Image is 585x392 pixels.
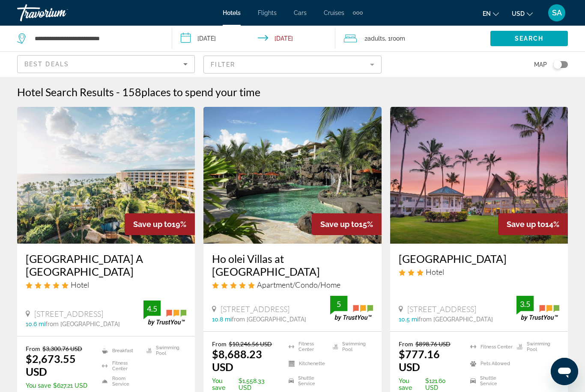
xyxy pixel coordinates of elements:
span: Room [391,35,405,42]
span: Best Deals [24,61,69,68]
p: $1,558.33 USD [212,377,278,391]
a: Cars [294,9,307,16]
a: Travorium [17,2,103,24]
div: 3.5 [516,299,534,309]
div: 5 star Apartment [212,280,373,289]
span: From [26,345,40,352]
span: Search [515,35,544,42]
span: You save [212,377,236,391]
li: Swimming Pool [328,340,373,353]
li: Fitness Center [98,360,142,371]
ins: $777.16 USD [399,348,440,373]
span: Save up to [507,220,545,229]
li: Swimming Pool [142,345,186,356]
span: 10.5 mi [399,316,418,323]
img: Hotel image [203,107,381,244]
button: Change currency [512,7,533,20]
li: Breakfast [98,345,142,356]
a: Cruises [324,9,344,16]
ins: $8,688.23 USD [212,348,262,373]
img: trustyou-badge.svg [143,301,186,326]
li: Room Service [98,376,142,387]
li: Shuttle Service [284,374,328,387]
span: 2 [364,32,385,44]
span: - [116,85,120,98]
span: from [GEOGRAPHIC_DATA] [45,321,120,327]
del: $3,300.76 USD [42,345,82,352]
span: Adults [367,35,385,42]
a: Flights [258,9,277,16]
li: Kitchenette [284,357,328,370]
span: Apartment/Condo/Home [257,280,340,289]
span: Save up to [320,220,359,229]
img: trustyou-badge.svg [516,296,559,321]
span: , 1 [385,32,405,44]
button: Check-in date: Oct 7, 2025 Check-out date: Oct 11, 2025 [172,26,336,51]
del: $10,246.56 USD [229,340,272,348]
h2: 158 [122,85,260,98]
li: Fitness Center [284,340,328,353]
li: Swimming Pool [513,340,559,353]
span: USD [512,10,525,17]
h1: Hotel Search Results [17,85,114,98]
img: trustyou-badge.svg [330,296,373,321]
ins: $2,673.55 USD [26,352,76,378]
div: 15% [312,213,382,235]
div: 5 [330,299,347,309]
span: 10.8 mi [212,316,232,323]
span: 10.6 mi [26,321,45,327]
span: Hotel [426,267,444,277]
span: From [212,340,227,348]
span: Save up to [133,220,172,229]
span: places to spend your time [141,85,260,98]
a: Ho olei Villas at [GEOGRAPHIC_DATA] [212,252,373,278]
div: 3 star Hotel [399,267,559,277]
span: You save [399,377,423,391]
div: 5 star Hotel [26,280,186,289]
span: from [GEOGRAPHIC_DATA] [418,316,493,323]
span: [STREET_ADDRESS] [221,304,290,314]
span: en [483,10,491,17]
p: $121.60 USD [399,377,460,391]
li: Shuttle Service [466,374,513,387]
button: Toggle map [547,61,568,68]
button: Extra navigation items [353,6,363,20]
li: Pets Allowed [466,357,513,370]
span: Map [534,59,547,71]
img: Hotel image [17,107,195,244]
button: Search [490,31,568,46]
span: SA [552,9,562,17]
span: [STREET_ADDRESS] [407,304,476,314]
a: Hotels [223,9,241,16]
mat-select: Sort by [24,59,188,69]
div: 4.5 [143,304,161,314]
button: Change language [483,7,499,20]
span: From [399,340,413,348]
span: [STREET_ADDRESS] [34,309,103,318]
li: Fitness Center [466,340,513,353]
iframe: Button to launch messaging window [551,358,578,385]
p: $627.21 USD [26,382,91,389]
span: Hotel [71,280,89,289]
div: 14% [498,213,568,235]
a: [GEOGRAPHIC_DATA] [399,252,559,265]
span: from [GEOGRAPHIC_DATA] [232,316,306,323]
button: User Menu [546,4,568,22]
button: Filter [203,55,381,74]
img: Hotel image [390,107,568,244]
del: $898.76 USD [415,340,451,348]
button: Travelers: 2 adults, 0 children [335,26,490,51]
a: [GEOGRAPHIC_DATA] A [GEOGRAPHIC_DATA] [26,252,186,278]
span: You save [26,382,51,389]
div: 19% [125,213,195,235]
